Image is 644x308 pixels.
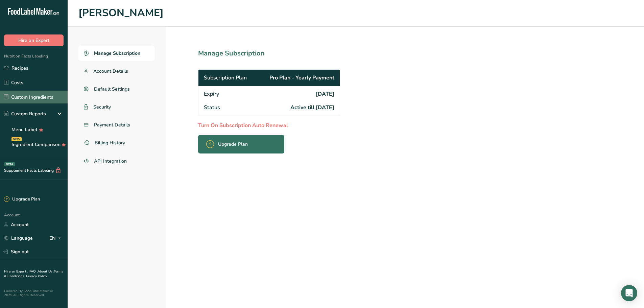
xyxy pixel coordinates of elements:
[94,86,130,93] span: Default Settings
[94,121,130,128] span: Payment Details
[94,158,127,165] span: API Integration
[49,234,64,242] div: EN
[11,137,22,141] div: NEW
[4,269,28,274] a: Hire an Expert .
[204,103,220,112] span: Status
[93,103,111,111] span: Security
[78,46,155,61] a: Manage Subscription
[4,162,15,166] div: BETA
[29,269,38,274] a: FAQ .
[4,289,64,297] div: Powered By FoodLabelMaker © 2025 All Rights Reserved
[198,48,370,58] h1: Manage Subscription
[78,5,633,21] h1: [PERSON_NAME]
[78,135,155,150] a: Billing History
[38,269,54,274] a: About Us .
[4,269,63,279] a: Terms & Conditions .
[290,103,334,112] span: Active till [DATE]
[621,285,637,301] div: Open Intercom Messenger
[4,110,46,117] div: Custom Reports
[78,117,155,133] a: Payment Details
[78,153,155,169] a: API Integration
[204,90,219,98] span: Expiry
[4,196,40,203] div: Upgrade Plan
[218,141,248,148] span: Upgrade Plan
[269,74,334,82] span: Pro Plan - Yearly Payment
[198,121,370,129] p: Turn On Subscription Auto Renewal
[316,90,334,98] span: [DATE]
[78,64,155,79] a: Account Details
[93,68,128,75] span: Account Details
[94,50,140,57] span: Manage Subscription
[4,232,33,244] a: Language
[4,34,64,46] button: Hire an Expert
[78,99,155,115] a: Security
[78,81,155,97] a: Default Settings
[26,274,47,279] a: Privacy Policy
[204,74,247,82] span: Subscription Plan
[95,139,125,146] span: Billing History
